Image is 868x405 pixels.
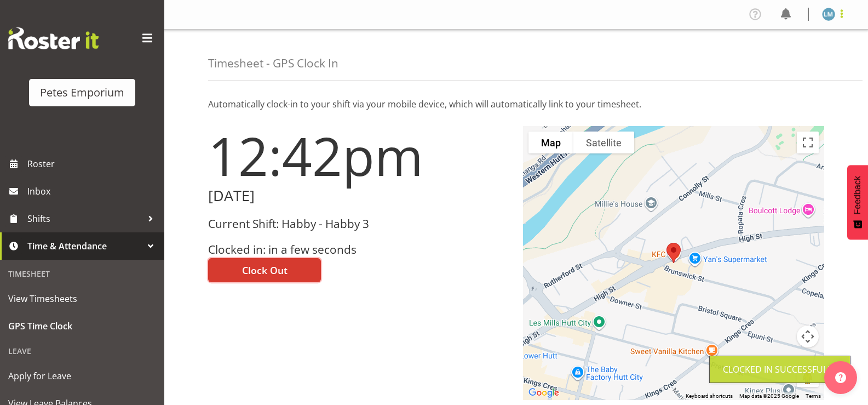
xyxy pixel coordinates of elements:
span: Feedback [853,176,863,214]
span: Map data ©2025 Google [739,393,799,399]
span: Inbox [27,183,159,199]
button: Toggle fullscreen view [797,132,819,153]
div: Timesheet [3,263,162,285]
a: Terms (opens in new tab) [806,393,821,399]
h3: Current Shift: Habby - Habby 3 [208,218,510,230]
span: Shifts [27,210,142,227]
a: Apply for Leave [3,362,162,390]
img: Google [526,386,562,400]
a: Open this area in Google Maps (opens a new window) [526,386,562,400]
button: Show street map [528,132,573,153]
div: Clocked in Successfully [723,363,837,376]
button: Keyboard shortcuts [686,392,733,400]
span: Time & Attendance [27,238,142,254]
span: Apply for Leave [8,368,156,384]
h3: Clocked in: in a few seconds [208,243,510,256]
button: Show satellite imagery [573,132,634,153]
h1: 12:42pm [208,126,510,185]
button: Clock Out [208,258,321,282]
button: Map camera controls [797,326,819,347]
span: GPS Time Clock [8,318,156,334]
span: Clock Out [242,263,288,277]
span: Roster [27,156,159,172]
button: Feedback - Show survey [847,165,868,239]
img: Rosterit website logo [8,27,99,49]
h4: Timesheet - GPS Clock In [208,57,338,70]
img: help-xxl-2.png [835,372,846,383]
h2: [DATE] [208,187,510,204]
img: lianne-morete5410.jpg [822,8,835,21]
span: View Timesheets [8,290,156,307]
div: Petes Emporium [40,84,124,101]
p: Automatically clock-in to your shift via your mobile device, which will automatically link to you... [208,98,824,111]
a: View Timesheets [3,285,162,312]
div: Leave [3,340,162,362]
a: GPS Time Clock [3,312,162,340]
